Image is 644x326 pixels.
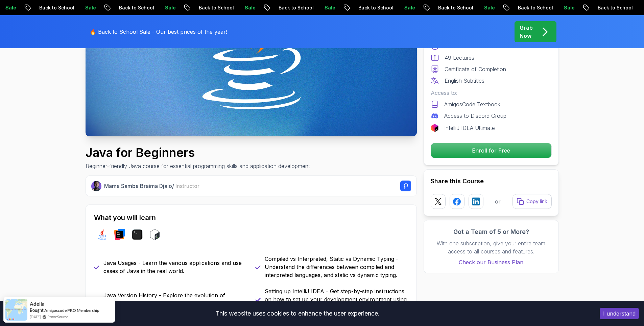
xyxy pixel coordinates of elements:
[591,4,637,11] p: Back to School
[526,198,547,205] p: Copy link
[33,4,79,11] p: Back to School
[265,287,408,311] p: Setting up IntelliJ IDEA - Get step-by-step instructions on how to set up your development enviro...
[265,255,408,279] p: Compiled vs Interpreted, Static vs Dynamic Typing - Understand the differences between compiled a...
[431,176,552,186] h2: Share this Course
[94,213,408,222] h2: What you will learn
[86,146,310,159] h1: Java for Beginners
[431,89,552,97] p: Access to:
[445,65,506,73] p: Certificate of Completion
[478,4,499,11] p: Sale
[352,4,398,11] p: Back to School
[91,181,102,191] img: Nelson Djalo
[132,229,143,240] img: terminal logo
[114,229,125,240] img: intellij logo
[495,197,501,206] p: or
[318,4,340,11] p: Sale
[30,301,45,307] span: Adella
[5,299,27,321] img: provesource social proof notification image
[444,100,500,108] p: AmigosCode Textbook
[90,28,227,36] p: 🔥 Back to School Sale - Our best prices of the year!
[175,183,199,189] span: Instructor
[97,229,108,240] img: java logo
[431,227,552,237] h3: Got a Team of 5 or More?
[431,124,439,132] img: jetbrains logo
[103,291,247,307] p: Java Version History - Explore the evolution of [GEOGRAPHIC_DATA] through its different versions.
[444,112,506,120] p: Access to Discord Group
[431,258,552,266] a: Check our Business Plan
[398,4,420,11] p: Sale
[431,239,552,255] p: With one subscription, give your entire team access to all courses and features.
[86,162,310,170] p: Beginner-friendly Java course for essential programming skills and application development
[445,54,474,62] p: 49 Lectures
[431,143,551,158] p: Enroll for Free
[192,4,238,11] p: Back to School
[444,124,495,132] p: IntelliJ IDEA Ultimate
[113,4,159,11] p: Back to School
[47,314,68,320] a: ProveSource
[431,143,552,158] button: Enroll for Free
[44,308,99,313] a: Amigoscode PRO Membership
[432,4,478,11] p: Back to School
[159,4,180,11] p: Sale
[149,229,160,240] img: bash logo
[5,306,590,321] div: This website uses cookies to enhance the user experience.
[512,194,552,209] button: Copy link
[511,4,557,11] p: Back to School
[30,307,44,313] span: Bought
[445,77,484,85] p: English Subtitles
[104,182,199,190] p: Mama Samba Braima Djalo /
[238,4,260,11] p: Sale
[79,4,100,11] p: Sale
[272,4,318,11] p: Back to School
[520,24,533,40] p: Grab Now
[600,308,639,319] button: Accept cookies
[557,4,579,11] p: Sale
[103,259,247,275] p: Java Usages - Learn the various applications and use cases of Java in the real world.
[30,314,41,320] span: [DATE]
